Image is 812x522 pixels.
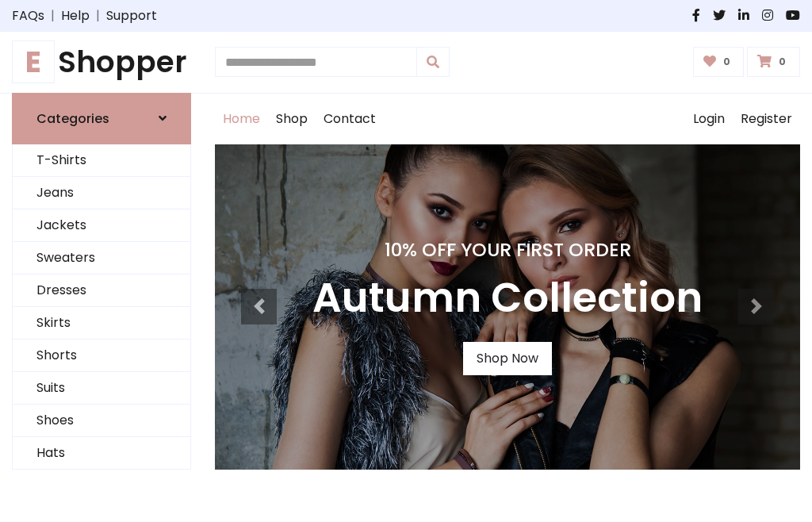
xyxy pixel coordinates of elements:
a: Dresses [13,274,190,307]
a: FAQs [12,6,44,25]
a: T-Shirts [13,144,190,177]
a: EShopper [12,44,191,80]
a: Categories [12,93,191,144]
h6: Categories [36,111,109,126]
a: 0 [747,47,800,77]
a: Hats [13,437,190,470]
a: Register [733,94,800,144]
span: 0 [775,55,790,69]
a: 0 [693,47,745,77]
a: Sweaters [13,242,190,274]
h1: Shopper [12,44,191,80]
h4: 10% Off Your First Order [312,239,703,261]
a: Shop Now [463,342,552,375]
a: Shorts [13,340,190,372]
a: Help [61,6,90,25]
a: Suits [13,372,190,405]
a: Login [685,94,733,144]
a: Contact [316,94,384,144]
a: Home [215,94,268,144]
a: Shoes [13,405,190,437]
span: | [90,6,106,25]
a: Jeans [13,177,190,209]
span: E [12,40,55,83]
a: Jackets [13,209,190,242]
span: 0 [719,55,734,69]
a: Shop [268,94,316,144]
a: Skirts [13,307,190,340]
span: | [44,6,61,25]
h3: Autumn Collection [312,274,703,323]
a: Support [106,6,157,25]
